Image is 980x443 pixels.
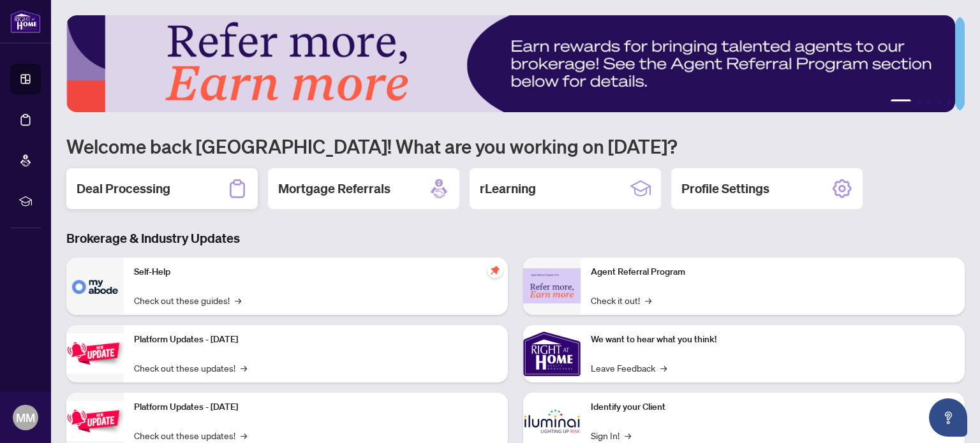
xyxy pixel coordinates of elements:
[625,428,631,442] span: →
[591,265,954,279] p: Agent Referral Program
[10,10,41,33] img: logo
[487,263,503,278] span: pushpin
[235,293,241,307] span: →
[66,333,124,374] img: Platform Updates - July 21, 2025
[66,258,124,315] img: Self-Help
[926,99,932,105] button: 3
[591,333,954,347] p: We want to hear what you think!
[66,401,124,441] img: Platform Updates - July 8, 2025
[16,409,35,426] span: MM
[134,293,241,307] a: Check out these guides!→
[66,15,955,112] img: Slide 0
[681,180,769,198] h2: Profile Settings
[645,293,651,307] span: →
[480,180,536,198] h2: rLearning
[77,180,170,198] h2: Deal Processing
[241,361,247,375] span: →
[66,134,965,158] h1: Welcome back [GEOGRAPHIC_DATA]! What are you working on [DATE]?
[134,400,498,414] p: Platform Updates - [DATE]
[66,229,965,247] h3: Brokerage & Industry Updates
[278,180,390,198] h2: Mortgage Referrals
[523,268,581,303] img: Agent Referral Program
[947,99,952,105] button: 5
[134,428,247,442] a: Check out these updates!→
[134,265,498,279] p: Self-Help
[241,428,247,442] span: →
[523,325,581,382] img: We want to hear what you think!
[591,400,954,414] p: Identify your Client
[134,333,498,347] p: Platform Updates - [DATE]
[591,361,667,375] a: Leave Feedback→
[591,293,651,307] a: Check it out!→
[929,398,967,437] button: Open asap
[134,361,247,375] a: Check out these updates!→
[937,99,942,105] button: 4
[660,361,667,375] span: →
[891,99,911,105] button: 1
[916,99,921,105] button: 2
[591,428,631,442] a: Sign In!→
